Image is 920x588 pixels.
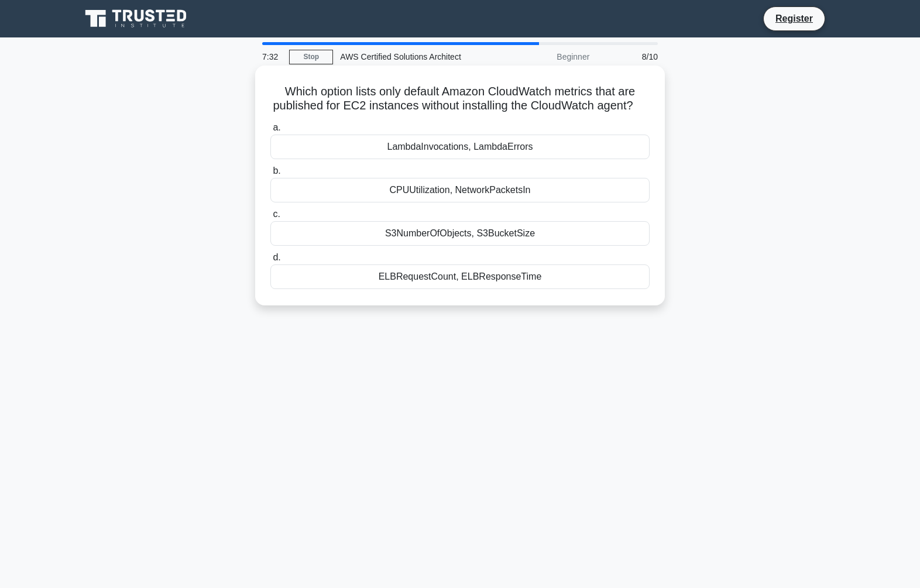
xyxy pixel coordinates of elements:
span: d. [273,252,280,262]
span: b. [273,166,280,176]
div: 8/10 [596,45,665,68]
span: a. [273,122,280,132]
div: S3NumberOfObjects, S3BucketSize [270,221,650,246]
h5: Which option lists only default Amazon CloudWatch metrics that are published for EC2 instances wi... [269,84,651,114]
div: LambdaInvocations, LambdaErrors [270,135,650,159]
div: CPUUtilization, NetworkPacketsIn [270,178,650,202]
div: AWS Certified Solutions Architect [333,45,494,68]
div: Beginner [494,45,596,68]
a: Stop [289,50,333,64]
div: 7:32 [255,45,289,68]
div: ELBRequestCount, ELBResponseTime [270,264,650,289]
span: c. [273,209,280,219]
a: Register [768,11,820,26]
